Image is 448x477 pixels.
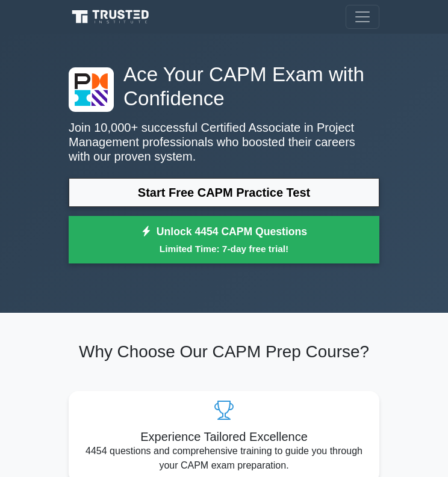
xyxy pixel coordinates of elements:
a: Unlock 4454 CAPM QuestionsLimited Time: 7-day free trial! [69,216,379,264]
h1: Ace Your CAPM Exam with Confidence [69,63,379,111]
small: Limited Time: 7-day free trial! [84,242,364,256]
p: 4454 questions and comprehensive training to guide you through your CAPM exam preparation. [78,444,370,473]
a: Start Free CAPM Practice Test [69,178,379,207]
h5: Experience Tailored Excellence [78,429,370,444]
p: Join 10,000+ successful Certified Associate in Project Management professionals who boosted their... [69,120,379,164]
h2: Why Choose Our CAPM Prep Course? [69,342,379,362]
button: Toggle navigation [346,5,379,29]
